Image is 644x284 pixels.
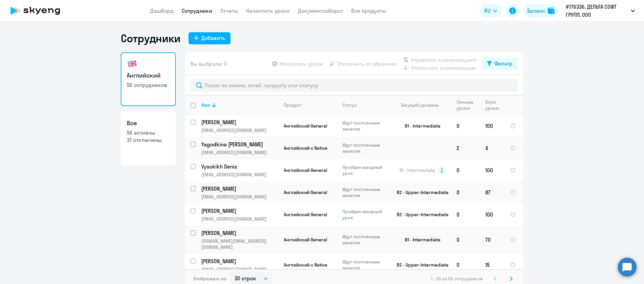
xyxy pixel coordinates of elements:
[342,186,388,198] p: Идут постоянные занятия
[399,167,435,173] span: B1 - Intermediate
[201,229,278,237] a: [PERSON_NAME]
[480,137,504,159] td: 4
[121,111,176,165] a: Все56 активны37 отключены
[201,102,278,108] div: Имя
[451,226,480,254] td: 0
[480,115,504,137] td: 100
[201,257,278,265] a: [PERSON_NAME]
[201,127,278,133] p: [EMAIL_ADDRESS][DOMAIN_NAME]
[201,141,277,148] p: Yagodkina [PERSON_NAME]
[127,58,138,69] img: english
[494,59,513,67] div: Фильтр
[182,7,212,14] a: Сотрудники
[201,207,278,215] a: [PERSON_NAME]
[527,7,545,15] div: Баланс
[389,115,451,137] td: B1 - Intermediate
[191,60,227,68] span: Вы выбрали: 0
[284,145,327,151] span: Английский с Native
[127,119,170,128] h3: Все
[201,141,278,148] a: Yagodkina [PERSON_NAME]
[480,4,502,17] button: RU
[191,79,518,92] input: Поиск по имени, email, продукту или статусу
[284,211,327,218] span: Английский General
[400,102,439,108] div: Текущий уровень
[201,216,278,222] p: [EMAIL_ADDRESS][DOMAIN_NAME]
[121,52,176,106] a: Английский56 сотрудников
[284,237,327,243] span: Английский General
[389,181,451,203] td: B2 - Upper-Intermediate
[284,102,302,108] div: Продукт
[189,32,230,44] button: Добавить
[201,172,278,178] p: [EMAIL_ADDRESS][DOMAIN_NAME]
[523,4,558,17] button: Балансbalance
[451,159,480,181] td: 0
[201,163,277,170] p: Vysokikh Denis
[480,181,504,203] td: 87
[342,164,388,176] p: Пройден вводный урок
[482,58,518,70] button: Фильтр
[201,119,277,126] p: [PERSON_NAME]
[201,207,277,215] p: [PERSON_NAME]
[351,7,386,14] a: Все продукты
[431,276,483,282] span: 1 - 30 из 56 сотрудников
[480,226,504,254] td: 70
[451,203,480,226] td: 0
[284,189,327,195] span: Английский General
[201,194,278,200] p: [EMAIL_ADDRESS][DOMAIN_NAME]
[121,32,180,45] h1: Сотрудники
[201,119,278,126] a: [PERSON_NAME]
[201,229,277,237] p: [PERSON_NAME]
[201,34,225,42] div: Добавить
[480,159,504,181] td: 100
[389,254,451,276] td: B2 - Upper-Intermediate
[220,7,238,14] a: Отчеты
[394,102,451,108] div: Текущий уровень
[389,203,451,226] td: B2 - Upper-Intermediate
[451,137,480,159] td: 2
[193,276,227,282] span: Отображать по:
[342,234,388,246] p: Идут постоянные занятия
[201,266,278,272] p: [EMAIL_ADDRESS][DOMAIN_NAME]
[457,99,480,111] div: Личные уроки
[480,254,504,276] td: 15
[201,163,278,170] a: Vysokikh Denis
[127,81,170,89] p: 56 сотрудников
[548,7,554,14] img: balance
[480,203,504,226] td: 100
[201,185,277,192] p: [PERSON_NAME]
[284,123,327,129] span: Английский General
[342,259,388,271] p: Идут постоянные занятия
[562,3,638,19] button: #176336, ДЕЛЬТА СОФТ ГРУПП, ООО
[484,7,490,15] span: RU
[342,120,388,132] p: Идут постоянные занятия
[201,102,210,108] div: Имя
[342,142,388,154] p: Идут постоянные занятия
[342,102,357,108] div: Статус
[451,181,480,203] td: 0
[127,129,170,136] p: 56 активны
[201,238,278,250] p: [DOMAIN_NAME][EMAIL_ADDRESS][DOMAIN_NAME]
[246,7,290,14] a: Начислить уроки
[201,257,277,265] p: [PERSON_NAME]
[342,208,388,221] p: Пройден вводный урок
[284,167,327,173] span: Английский General
[127,71,170,80] h3: Английский
[201,185,278,192] a: [PERSON_NAME]
[566,3,628,19] p: #176336, ДЕЛЬТА СОФТ ГРУПП, ООО
[389,226,451,254] td: B1 - Intermediate
[284,262,327,268] span: Английский с Native
[451,115,480,137] td: 0
[201,149,278,155] p: [EMAIL_ADDRESS][DOMAIN_NAME]
[150,7,174,14] a: Дашборд
[298,7,343,14] a: Документооборот
[451,254,480,276] td: 0
[485,99,504,111] div: Корп. уроки
[127,136,170,144] p: 37 отключены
